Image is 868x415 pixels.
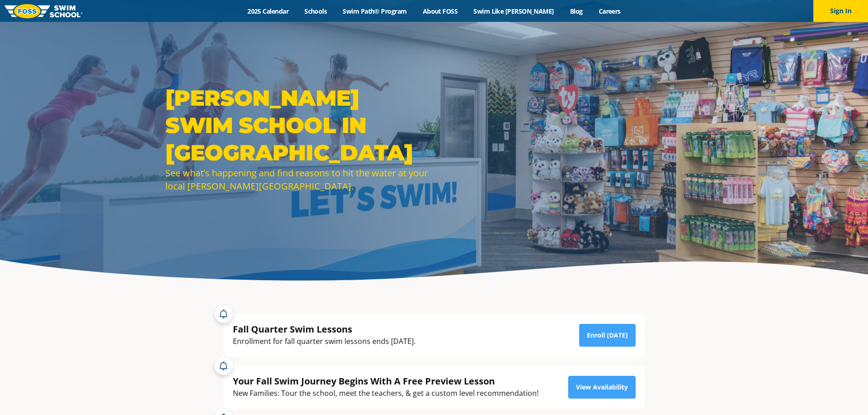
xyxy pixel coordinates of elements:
[240,7,297,15] a: 2025 Calendar
[233,335,416,348] div: Enrollment for fall quarter swim lessons ends [DATE].
[297,7,335,15] a: Schools
[233,375,539,387] div: Your Fall Swim Journey Begins With A Free Preview Lesson
[233,323,416,335] div: Fall Quarter Swim Lessons
[591,7,628,15] a: Careers
[579,324,636,347] a: Enroll [DATE]
[568,376,636,399] a: View Availability
[233,387,539,400] div: New Families: Tour the school, meet the teachers, & get a custom level recommendation!
[5,4,82,18] img: FOSS Swim School Logo
[466,7,562,15] a: Swim Like [PERSON_NAME]
[335,7,415,15] a: Swim Path® Program
[562,7,591,15] a: Blog
[415,7,466,15] a: About FOSS
[165,166,430,193] div: See what’s happening and find reasons to hit the water at your local [PERSON_NAME][GEOGRAPHIC_DATA].
[165,84,430,166] h1: [PERSON_NAME] Swim School in [GEOGRAPHIC_DATA]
